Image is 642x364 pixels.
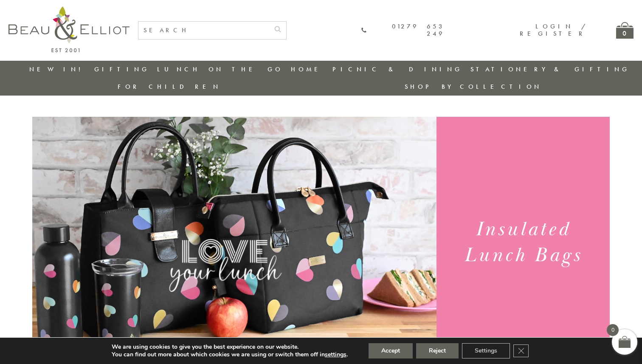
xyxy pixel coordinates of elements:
[118,82,221,91] a: For Children
[8,6,130,52] img: logo
[462,343,510,358] button: Settings
[405,82,542,91] a: Shop by collection
[94,65,149,73] a: Gifting
[361,23,445,38] a: 01279 653 249
[607,324,619,336] span: 0
[447,217,599,268] h1: Insulated Lunch Bags
[616,22,634,39] a: 0
[157,65,283,73] a: Lunch On The Go
[369,343,413,358] button: Accept
[112,343,348,351] p: We are using cookies to give you the best experience on our website.
[29,65,86,73] a: New in!
[138,22,269,39] input: SEARCH
[416,343,459,358] button: Reject
[112,351,348,358] p: You can find out more about which cookies we are using or switch them off in .
[325,351,346,358] button: settings
[520,22,586,38] a: Login / Register
[470,65,630,73] a: Stationery & Gifting
[291,65,325,73] a: Home
[513,344,529,357] button: Close GDPR Cookie Banner
[332,65,462,73] a: Picnic & Dining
